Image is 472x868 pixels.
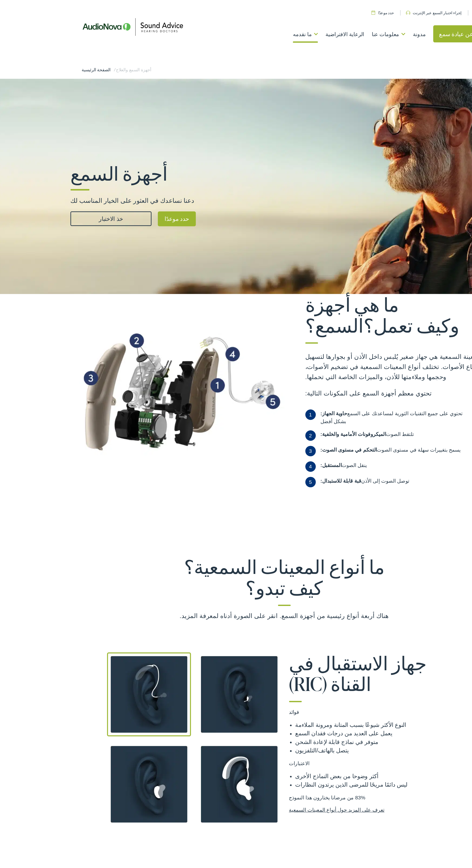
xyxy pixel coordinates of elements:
[308,7,319,12] font: حدد موعدًا
[354,23,391,29] font: ابحث عن عيادة سمع
[285,777,297,782] font: الخَرَف
[240,540,247,544] font: فوائد
[243,23,257,29] font: ما نقدمه
[255,329,257,334] font: 2
[329,7,371,12] a: إجراء اختبار السمع عبر الإنترنت
[255,353,257,357] font: 4
[255,341,257,345] font: 3
[380,8,384,11] img: أيقونة تمثل اتصالات البريد الإلكتروني بلون أخضر فريد من نوعه، تشير إلى خدمات الاتصال أو الاتصالات.
[95,164,113,170] font: خذ الاختبار
[240,494,344,530] font: جهاز الاستقبال في القناة (RIC)
[313,329,334,333] font: تلتقط الصوت
[334,17,344,35] a: مدونة
[73,149,167,156] font: دعنا نساعدك في العثور على الخيار المناسب لك
[296,237,369,257] font: وكيف تعمل؟
[182,712,290,718] font: فقدان السمع يرتبط بشكل مباشر بهذه الحالات الطبية الشائعة
[240,605,298,609] font: 83% من مرضانا يختارون هذا النموذج
[245,569,285,574] font: يتصل بالهاتف/التلفزيون
[73,122,147,142] font: أجهزة السمع
[386,7,395,12] font: اتصل بنا
[329,8,332,11] img: أيقونة سماعة الرأس بلون أخضر فريد من نوعه، تشير إلى الخدمات أو الميزات المتعلقة بالصوت.
[140,161,169,172] a: حدد موعدًا
[82,50,106,55] a: الصفحة الرئيسية
[255,365,257,369] font: 5
[267,23,297,29] font: الرعاية الافتراضية
[245,549,329,554] font: النوع الأكثر شيوعًا بسبب المتانة ومرونة الملاءمة
[82,50,104,55] font: الصفحة الرئيسية
[264,364,295,368] font: قبة قابلة للاستبدال:
[302,8,305,11] img: أيقونة التقويم بلون أخضر فريد من نوعه، ترمز إلى ميزات الجدولة أو التاريخ المرتبطة.
[280,352,299,356] font: ينقل الصوت
[106,50,108,55] font: /
[200,720,272,724] font: انقر على الأزرار للحصول على مزيد من المعلومات.
[264,352,280,356] font: المستقبل:
[213,688,259,708] font: هل تعلم
[252,297,348,302] font: تحتوي معظم أجهزة السمع على المكونات التالية:
[264,313,372,323] font: تحتوي على جميع التقنيات الثورية لمساعدتك على السمع بشكل أفضل
[267,17,297,35] a: الرعاية الافتراضية
[255,314,257,318] font: 1
[264,340,307,344] font: التحكم في مستوى الصوت:
[145,164,164,170] font: حدد موعدًا
[240,614,370,619] a: تعرف على المزيد حول أنواع المعينات السمعية
[207,437,266,457] font: كيف تبدو؟
[240,579,255,583] font: الاعتبارات
[298,827,318,832] font: مرض كلوي
[157,827,168,832] font: اكتئاب
[108,50,135,55] font: أجهزة السمع والعلاج
[380,7,395,12] a: اتصل بنا
[176,777,191,782] font: شيخوخة
[306,340,370,344] font: يسمح بتغييرات سهلة في مستوى الصوت
[334,23,344,29] font: مدونة
[77,238,236,359] img: منظر مُفصّل لجهاز سمع. يخدم ولايات ميزوري، أركنساس، وأوكلاهوما.
[334,7,371,12] font: إجراء اختبار السمع عبر الإنترنت
[303,17,328,35] a: معلومات عنا
[214,835,256,845] font: فقدان السمع
[245,562,308,567] font: متوفر في نماذج قابلة لإعادة الشحن
[243,17,262,35] a: ما نقدمه
[264,313,284,317] font: حاوية الجهاز:
[302,7,319,12] a: حدد موعدًا
[303,23,323,29] font: معلومات عنا
[245,595,330,600] font: ليس دائمًا مريحًا للمرضى الذين يرتدون النظارات
[156,466,316,471] font: هناك أربعة أنواع رئيسية من أجهزة السمع. انقر على الصورة أدناه لمعرفة المزيد.
[252,222,323,257] font: ما هي أجهزة السمع؟
[160,421,312,441] font: ما أنواع المعينات السمعية؟
[214,804,256,833] img: أيقونة رجل يسمع.
[73,161,135,172] a: خذ الاختبار
[295,364,331,368] font: توصل الصوت إلى الأذن
[264,329,313,333] font: الميكروفونات الأمامية والخلفية:
[349,19,395,32] a: ابحث عن عيادة سمع
[252,269,386,289] font: المعينة السمعية هي جهاز صغير يُلبس داخل الأذن أو بجوارها لتسهيل سماع الأصوات. تختلف أنواع المعينا...
[240,614,312,618] font: تعرف على المزيد حول أنواع المعينات السمعية
[228,759,243,764] font: السكري
[245,588,308,593] font: أكثر وضوحا من بعض النماذج الأخرى
[245,556,319,561] font: يعمل على العديد من درجات فقدان السمع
